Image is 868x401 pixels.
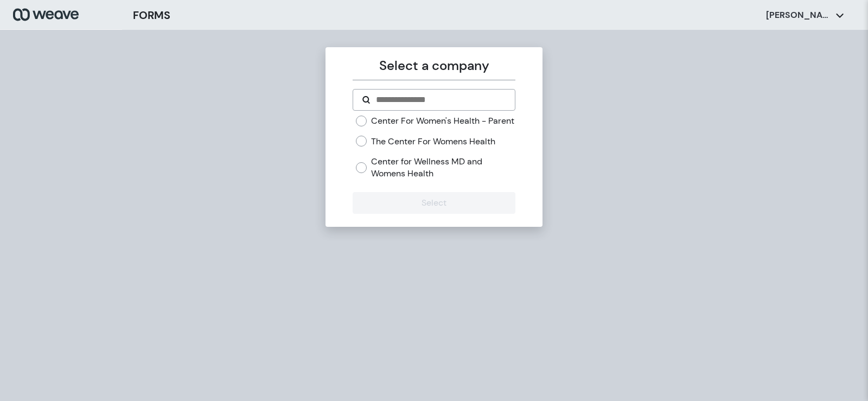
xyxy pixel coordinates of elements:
[766,9,831,21] p: [PERSON_NAME]
[353,192,515,214] button: Select
[371,156,515,179] label: Center for Wellness MD and Womens Health
[371,115,514,127] label: Center For Women's Health - Parent
[371,136,495,148] label: The Center For Womens Health
[133,7,170,23] h3: FORMS
[353,56,515,75] p: Select a company
[375,93,506,106] input: Search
